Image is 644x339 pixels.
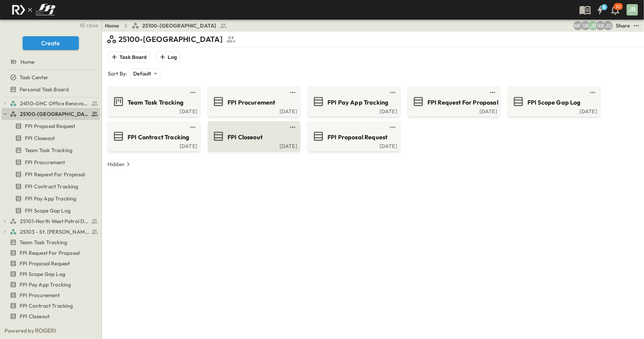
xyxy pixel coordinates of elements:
[20,110,89,118] span: 25100-Vanguard Prep School
[2,257,100,270] div: FPI Proposal Requesttest
[20,313,49,320] span: FPI Closeout
[10,109,98,119] a: 25100-Vanguard Prep School
[632,21,641,30] button: test
[2,205,98,216] a: FPI Scope Gap Log
[20,58,35,66] span: Home
[2,121,98,131] a: FPI Proposal Request
[2,248,98,258] a: FPI Request For Proposal
[488,88,497,97] button: test
[109,96,197,108] a: Team Task Tracking
[105,22,120,29] a: Home
[2,268,100,280] div: FPI Scope Gap Logtest
[2,169,98,180] a: FPI Request For Proposal
[109,108,197,114] a: [DATE]
[2,144,100,156] div: Team Task Trackingtest
[2,236,100,248] div: Team Task Trackingtest
[105,22,232,29] nav: breadcrumbs
[627,4,638,15] div: JR
[2,133,98,143] a: FPI Closeout
[227,98,275,107] span: FPI Procurement
[409,96,497,108] a: FPI Request For Proposal
[2,157,98,168] a: FPI Procurement
[604,21,613,30] div: Jesse Sullivan (jsullivan@fpibuilders.com)
[108,160,124,168] p: Hidden
[573,21,583,30] div: Monica Pruteanu (mpruteanu@fpibuilders.com)
[588,88,597,97] button: test
[593,3,608,17] button: 8
[25,122,75,130] span: FPI Proposal Request
[2,289,100,301] div: FPI Procurementtest
[527,98,581,107] span: FPI Scope Gap Log
[188,123,197,132] button: test
[2,145,98,156] a: Team Task Tracking
[309,130,397,142] a: FPI Proposal Request
[128,98,183,107] span: Team Task Tracking
[20,74,48,81] span: Task Center
[109,142,197,148] a: [DATE]
[2,269,98,279] a: FPI Scope Gap Log
[409,108,497,114] a: [DATE]
[388,123,397,132] button: test
[130,68,160,79] div: Default
[156,52,180,62] button: Log
[581,21,590,30] div: Sterling Barnett (sterling@fpibuilders.com)
[288,88,297,97] button: test
[2,290,98,300] a: FPI Procurement
[509,108,597,114] div: [DATE]
[2,311,98,322] a: FPI Closeout
[25,159,65,166] span: FPI Procurement
[25,207,71,214] span: FPI Scope Gap Log
[2,83,100,96] div: Personal Task Boardtest
[128,133,189,142] span: FPI Contract Tracking
[288,123,297,132] button: test
[616,4,621,10] p: 30
[209,130,297,142] a: FPI Closeout
[2,258,98,269] a: FPI Proposal Request
[20,302,73,310] span: FPI Contract Tracking
[23,36,79,50] button: Create
[20,291,60,299] span: FPI Procurement
[2,108,100,120] div: 25100-Vanguard Prep Schooltest
[2,279,100,291] div: FPI Pay App Trackingtest
[108,70,127,77] p: Sort By:
[427,98,498,107] span: FPI Request For Proposal
[20,281,71,288] span: FPI Pay App Tracking
[2,247,100,259] div: FPI Request For Proposaltest
[2,180,100,193] div: FPI Contract Trackingtest
[25,146,72,154] span: Team Task Tracking
[2,193,98,204] a: FPI Pay App Tracking
[209,108,297,114] a: [DATE]
[327,98,388,107] span: FPI Pay App Tracking
[20,217,89,225] span: 25101-North West Patrol Division
[2,193,100,205] div: FPI Pay App Trackingtest
[20,228,89,236] span: 25103 - St. [PERSON_NAME] Phase 2
[616,22,630,29] div: Share
[20,86,69,93] span: Personal Task Board
[9,2,58,18] img: c8d7d1ed905e502e8f77bf7063faec64e13b34fdb1f2bdd94b0e311fc34f8000.png
[20,260,70,267] span: FPI Proposal Request
[227,133,263,142] span: FPI Closeout
[309,142,397,148] a: [DATE]
[603,4,606,10] h6: 8
[2,57,98,67] a: Home
[118,34,223,45] p: 25100-[GEOGRAPHIC_DATA]
[2,279,98,290] a: FPI Pay App Tracking
[309,96,397,108] a: FPI Pay App Tracking
[2,97,100,109] div: 24110-GHC Office Renovationstest
[626,3,639,16] button: JR
[87,22,98,29] span: close
[2,156,100,168] div: FPI Procurementtest
[20,249,80,257] span: FPI Request For Proposal
[209,142,297,148] a: [DATE]
[2,168,100,180] div: FPI Request For Proposaltest
[309,108,397,114] a: [DATE]
[2,226,100,238] div: 25103 - St. [PERSON_NAME] Phase 2test
[76,20,100,30] button: close
[2,300,98,311] a: FPI Contract Tracking
[10,98,98,109] a: 24110-GHC Office Renovations
[2,215,100,227] div: 25101-North West Patrol Divisiontest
